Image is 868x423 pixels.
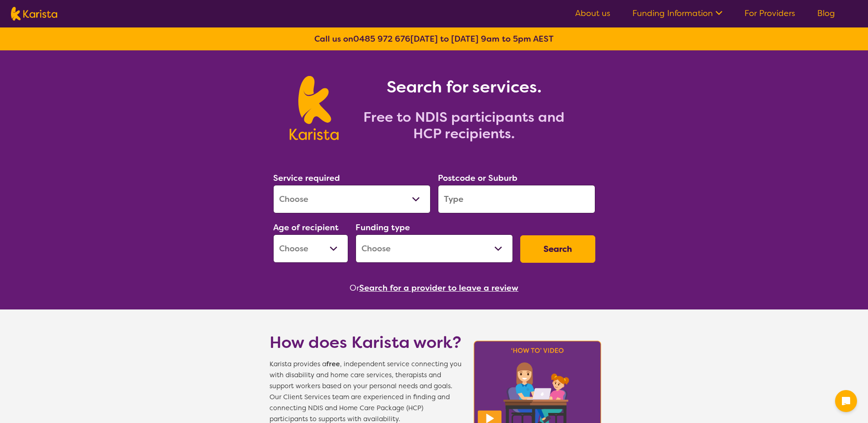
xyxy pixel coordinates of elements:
[290,76,339,140] img: Karista logo
[314,33,554,44] b: Call us on [DATE] to [DATE] 9am to 5pm AEST
[817,8,835,19] a: Blog
[273,222,339,233] label: Age of recipient
[353,33,410,44] a: 0485 972 676
[350,109,578,142] h2: Free to NDIS participants and HCP recipients.
[356,222,410,233] label: Funding type
[632,8,722,19] a: Funding Information
[273,173,340,184] label: Service required
[520,235,595,263] button: Search
[350,281,359,295] span: Or
[326,360,340,369] b: free
[575,8,610,19] a: About us
[744,8,795,19] a: For Providers
[438,173,518,184] label: Postcode or Suburb
[359,281,518,295] button: Search for a provider to leave a review
[270,331,462,353] h1: How does Karista work?
[438,185,595,213] input: Type
[350,76,578,98] h1: Search for services.
[11,7,57,21] img: Karista logo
